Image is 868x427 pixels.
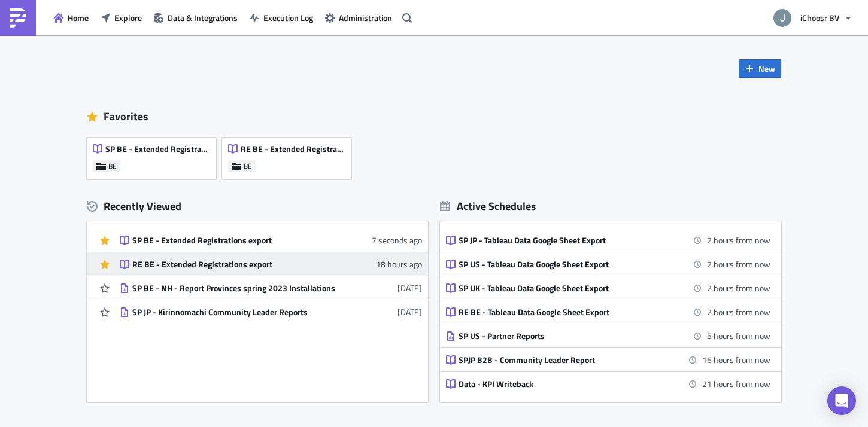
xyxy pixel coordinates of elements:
div: Active Schedules [440,199,536,213]
div: RE BE - Tableau Data Google Sheet Export [459,307,668,318]
span: RE BE - Extended Registrations export [241,144,345,154]
a: SP BE - Extended Registrations exportBE [87,132,222,179]
a: RE BE - Extended Registrations exportBE [222,132,357,179]
time: 2025-09-12 15:30 [707,330,770,342]
span: BE [108,161,117,171]
span: Data & Integrations [168,11,238,24]
div: Recently Viewed [87,197,428,215]
a: SP BE - NH - Report Provinces spring 2023 Installations[DATE] [120,276,422,300]
button: New [739,59,781,78]
time: 2025-09-13 02:00 [702,353,770,366]
img: PushMetrics [8,8,28,28]
span: Explore [114,11,142,24]
img: Avatar [772,8,793,28]
a: SP UK - Tableau Data Google Sheet Export2 hours from now [446,276,770,300]
a: SP JP - Kirinnomachi Community Leader Reports[DATE] [120,300,422,324]
div: SPJP B2B - Community Leader Report [459,355,668,365]
time: 2025-09-12 12:00 [707,306,770,318]
button: Explore [95,8,148,27]
a: SPJP B2B - Community Leader Report16 hours from now [446,348,770,371]
button: Execution Log [244,8,319,27]
div: RE BE - Extended Registrations export [132,259,342,270]
span: Administration [339,11,392,24]
a: SP JP - Tableau Data Google Sheet Export2 hours from now [446,228,770,252]
span: New [758,62,775,75]
div: SP UK - Tableau Data Google Sheet Export [459,283,668,294]
span: Home [68,11,89,24]
button: iChoosr BV [766,5,859,31]
a: RE BE - Tableau Data Google Sheet Export2 hours from now [446,300,770,324]
div: SP BE - NH - Report Provinces spring 2023 Installations [132,283,342,294]
time: 2025-09-12 12:00 [707,282,770,294]
a: SP US - Tableau Data Google Sheet Export2 hours from now [446,252,770,276]
div: SP JP - Kirinnomachi Community Leader Reports [132,307,342,318]
time: 2025-09-12 12:00 [707,234,770,246]
span: BE [244,161,252,171]
div: Open Intercom Messenger [827,386,856,415]
time: 2025-09-11T14:11:07Z [376,258,422,270]
button: Data & Integrations [148,8,244,27]
div: SP JP - Tableau Data Google Sheet Export [459,235,668,246]
time: 2025-09-12T08:14:11Z [372,234,422,246]
time: 2025-09-13 07:00 [702,377,770,390]
div: Favorites [87,108,781,126]
span: iChoosr BV [800,11,839,24]
time: 2024-09-11T09:54:58Z [397,306,422,318]
div: SP US - Tableau Data Google Sheet Export [459,259,668,270]
a: Data - KPI Writeback21 hours from now [446,372,770,395]
span: SP BE - Extended Registrations export [105,144,210,154]
a: SP BE - Extended Registrations export7 seconds ago [120,228,422,252]
div: Data - KPI Writeback [459,379,668,389]
button: Home [48,8,95,27]
time: 2025-09-12 12:00 [707,258,770,270]
div: SP US - Partner Reports [459,331,668,341]
span: Execution Log [263,11,313,24]
div: SP BE - Extended Registrations export [132,235,342,246]
time: 2024-09-11T09:55:10Z [397,282,422,294]
a: RE BE - Extended Registrations export18 hours ago [120,252,422,276]
button: Administration [319,8,398,27]
a: SP US - Partner Reports5 hours from now [446,324,770,347]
